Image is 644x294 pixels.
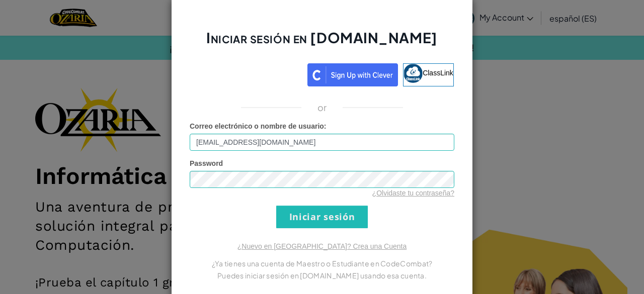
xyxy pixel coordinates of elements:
[423,68,453,76] span: ClassLink
[276,206,368,228] input: Iniciar sesión
[404,64,423,83] img: classlink-logo-small.png
[190,159,223,167] span: Password
[307,63,398,86] img: clever_sso_button@2x.png
[190,121,327,131] label: :
[190,269,454,281] p: Puedes iniciar sesión en [DOMAIN_NAME] usando esa cuenta.
[190,257,454,269] p: ¿Ya tienes una cuenta de Maestro o Estudiante en CodeCombat?
[237,242,407,250] a: ¿Nuevo en [GEOGRAPHIC_DATA]? Crea una Cuenta
[190,28,454,57] h2: Iniciar sesión en [DOMAIN_NAME]
[372,189,454,197] a: ¿Olvidaste tu contraseña?
[185,62,307,84] iframe: Botón Iniciar sesión con Google
[317,102,327,114] p: or
[190,122,324,130] span: Correo electrónico o nombre de usuario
